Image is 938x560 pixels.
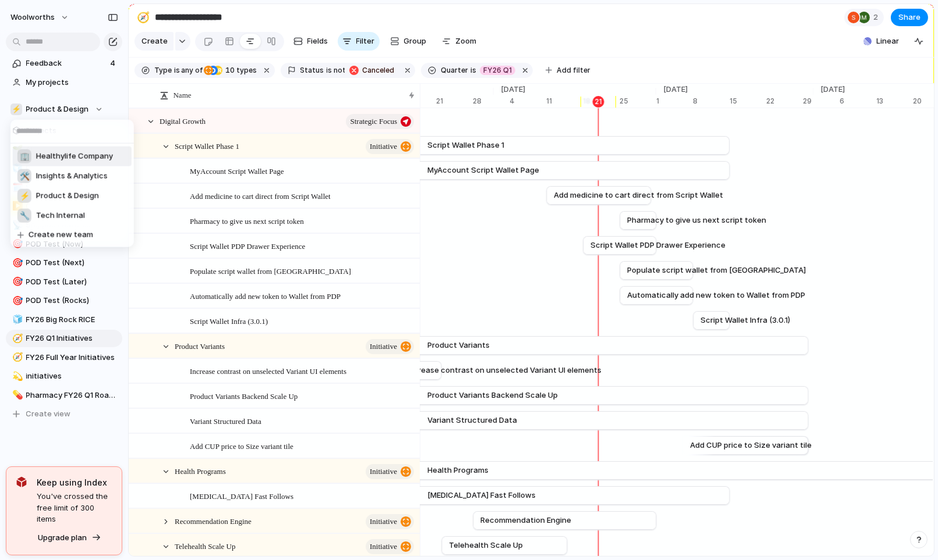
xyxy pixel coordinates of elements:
[17,169,31,183] div: 🛠️
[36,151,113,162] span: Healthylife Company
[36,190,99,202] span: Product & Design
[36,210,85,222] span: Tech Internal
[29,229,93,241] span: Create new team
[17,189,31,203] div: ⚡
[17,149,31,163] div: 🏢
[17,209,31,223] div: 🔧
[36,170,108,182] span: Insights & Analytics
